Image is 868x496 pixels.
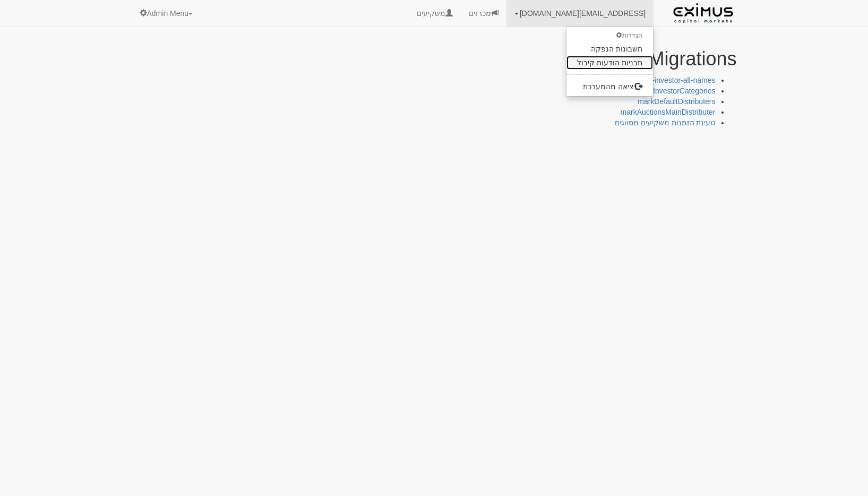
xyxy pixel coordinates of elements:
a: ensure-investor-all-names [630,76,716,84]
a: markDefaultDistributers [638,97,715,106]
h1: Migrations [132,48,737,70]
a: migrateInvestorCategories [628,87,715,95]
a: יציאה מהמערכת [566,80,653,93]
li: הגדרות [566,30,653,42]
a: markAuctionsMainDistributer [621,108,716,116]
a: תבניות הודעות קיבול [566,56,653,70]
a: טעינת הזמנות משקיעים מסווגים [615,118,716,127]
a: חשבונות הנפקה [566,42,653,56]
